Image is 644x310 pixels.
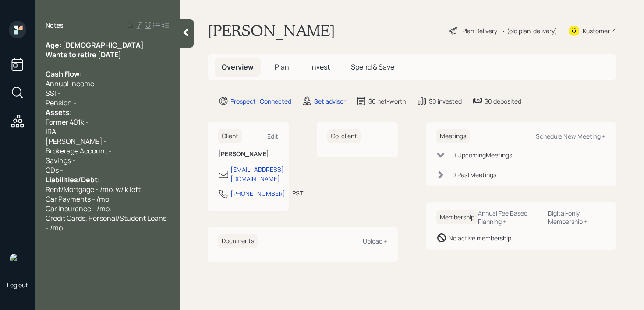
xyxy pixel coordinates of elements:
[46,194,111,204] span: Car Payments - /mo.
[452,150,512,160] div: 0 Upcoming Meeting s
[436,129,470,143] h6: Meetings
[46,50,121,59] span: Wants to retire [DATE]
[46,204,111,213] span: Car Insurance - /mo.
[583,26,610,35] div: Kustomer
[267,132,278,140] div: Edit
[46,185,141,194] span: Rent/Mortgage - /mo. w/ k left
[429,97,462,106] div: $0 invested
[9,253,26,270] img: retirable_logo.png
[208,21,335,40] h1: [PERSON_NAME]
[46,21,64,30] label: Notes
[46,40,144,50] span: Age: [DEMOGRAPHIC_DATA]
[230,165,284,183] div: [EMAIL_ADDRESS][DOMAIN_NAME]
[314,97,346,106] div: Set advisor
[7,281,28,289] div: Log out
[46,69,82,79] span: Cash Flow:
[218,129,242,143] h6: Client
[368,97,406,106] div: $0 net-worth
[327,129,361,143] h6: Co-client
[502,26,557,35] div: • (old plan-delivery)
[452,170,496,179] div: 0 Past Meeting s
[485,97,521,106] div: $0 deposited
[462,26,497,35] div: Plan Delivery
[46,213,168,233] span: Credit Cards, Personal/Student Loans - /mo.
[449,233,511,243] div: No active membership
[310,62,330,72] span: Invest
[548,209,605,226] div: Digital-only Membership +
[46,127,60,136] span: IRA -
[218,150,278,158] h6: [PERSON_NAME]
[275,62,289,72] span: Plan
[46,156,75,165] span: Savings -
[230,97,291,106] div: Prospect · Connected
[46,108,72,117] span: Assets:
[46,165,63,175] span: CDs -
[46,136,107,146] span: [PERSON_NAME] -
[536,132,605,140] div: Schedule New Meeting +
[46,79,99,88] span: Annual Income -
[222,62,254,72] span: Overview
[46,98,76,108] span: Pension -
[46,117,88,127] span: Former 401k -
[230,189,285,198] div: [PHONE_NUMBER]
[218,234,258,248] h6: Documents
[478,209,541,226] div: Annual Fee Based Planning +
[363,237,387,245] div: Upload +
[436,210,478,225] h6: Membership
[292,188,303,198] div: PST
[46,175,100,185] span: Liabilities/Debt:
[46,88,60,98] span: SSI -
[46,146,112,156] span: Brokerage Account -
[351,62,394,72] span: Spend & Save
